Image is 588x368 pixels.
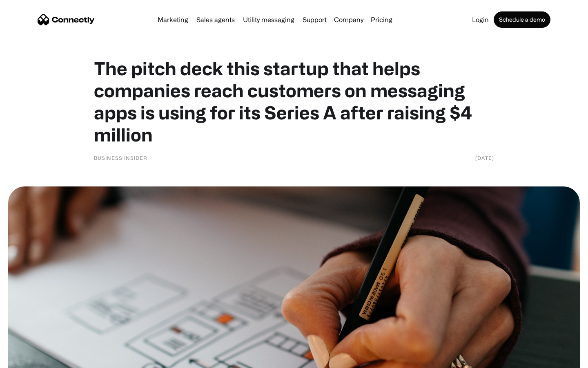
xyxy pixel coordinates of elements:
[154,16,192,23] a: Marketing
[240,16,298,23] a: Utility messaging
[469,16,492,23] a: Login
[8,354,49,365] aside: Language selected: English
[475,154,494,162] div: [DATE]
[94,154,147,162] div: Business Insider
[494,11,550,28] a: Schedule a demo
[334,14,363,25] div: Company
[367,16,396,23] a: Pricing
[94,57,494,146] h1: The pitch deck this startup that helps companies reach customers on messaging apps is using for i...
[193,16,238,23] a: Sales agents
[299,16,330,23] a: Support
[16,354,49,365] ul: Language list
